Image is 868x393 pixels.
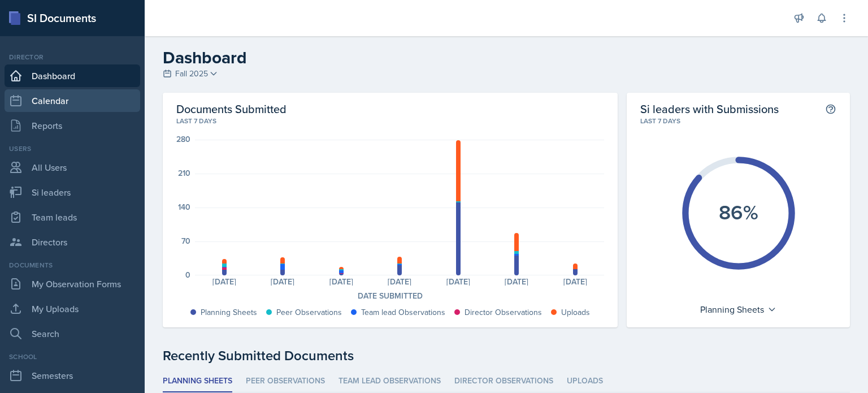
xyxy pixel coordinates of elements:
a: Si leaders [5,181,140,204]
div: 280 [176,135,190,143]
a: Search [5,322,140,345]
div: [DATE] [312,278,370,286]
li: Team lead Observations [338,370,441,392]
div: Last 7 days [640,116,836,126]
a: Team leads [5,206,140,228]
div: Planning Sheets [201,306,257,318]
a: Reports [5,114,140,137]
div: [DATE] [253,278,311,286]
div: [DATE] [195,278,253,286]
div: 210 [178,169,190,177]
div: Date Submitted [176,290,604,302]
div: Documents [5,260,140,270]
div: Peer Observations [276,306,342,318]
a: Directors [5,231,140,253]
div: 70 [181,237,190,245]
span: Fall 2025 [175,68,208,80]
div: Planning Sheets [695,300,782,318]
div: Users [5,144,140,154]
h2: Documents Submitted [176,102,604,116]
div: [DATE] [487,278,545,286]
li: Director Observations [454,370,553,392]
li: Peer Observations [246,370,325,392]
div: [DATE] [429,278,487,286]
a: Dashboard [5,64,140,87]
div: Uploads [561,306,590,318]
a: Calendar [5,89,140,112]
div: Director [5,52,140,62]
div: 140 [178,203,190,211]
a: My Observation Forms [5,273,140,295]
div: Director Observations [465,306,542,318]
h2: Si leaders with Submissions [640,102,779,116]
div: Recently Submitted Documents [163,346,850,366]
div: [DATE] [370,278,428,286]
div: Team lead Observations [361,306,445,318]
li: Planning Sheets [163,370,232,392]
a: My Uploads [5,297,140,320]
a: All Users [5,156,140,179]
h2: Dashboard [163,47,850,68]
div: Last 7 days [176,116,604,126]
li: Uploads [567,370,603,392]
a: Semesters [5,364,140,387]
div: 0 [185,271,190,279]
div: [DATE] [546,278,604,286]
div: School [5,352,140,362]
text: 86% [719,197,758,227]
